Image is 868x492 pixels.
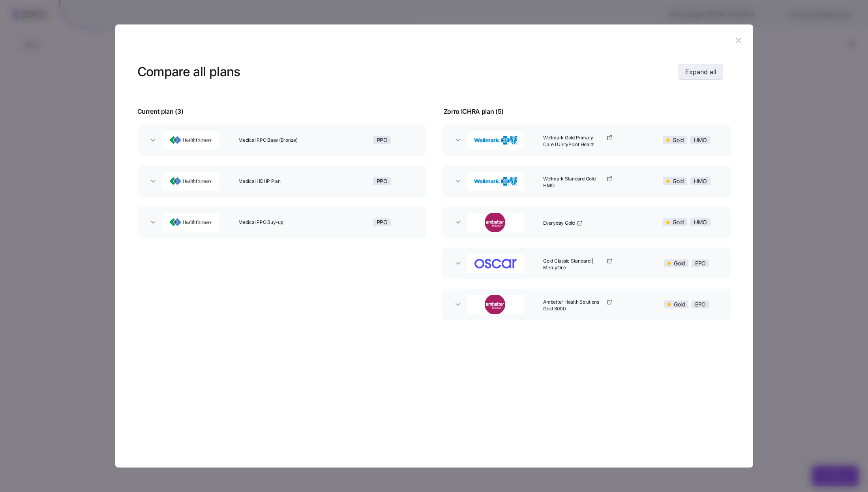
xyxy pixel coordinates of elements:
a: Everyday Gold [543,220,583,227]
span: Gold [673,137,684,144]
span: Wellmark Standard Gold HMO [543,176,605,189]
span: Gold Classic Standard | MercyOne [543,258,605,271]
button: HealthPartnersMedical PPO Base (Bronze)PPO [137,124,426,156]
span: Gold [673,219,684,226]
span: EPO [695,260,706,267]
h3: Compare all plans [137,63,240,81]
span: HMO [694,178,707,185]
span: PPO [377,178,388,185]
a: Gold Classic Standard | MercyOne [543,258,613,271]
img: Ambetter [468,294,523,315]
img: HealthPartners [163,130,219,150]
img: HealthPartners [163,212,219,233]
button: AmbetterAmbetter Health Solutions Gold 3000GoldEPO [442,289,731,320]
span: Expand all [685,67,716,77]
span: Everyday Gold [543,220,575,227]
a: Wellmark Standard Gold HMO [543,176,613,189]
img: Ambetter [468,212,523,233]
img: Wellmark BlueCross BlueShield of Iowa [468,171,523,192]
span: PPO [377,219,388,226]
span: HMO [694,137,707,144]
button: OscarGold Classic Standard | MercyOneGoldEPO [442,248,731,279]
span: PPO [377,137,388,144]
span: Medical PPO Base (Bronze) [238,137,333,144]
img: HealthPartners [163,171,219,192]
button: AmbetterEveryday GoldGoldHMO [442,207,731,238]
span: Gold [674,260,685,267]
span: Current plan ( 3 ) [137,107,184,116]
span: Wellmark Gold Primary Care l UnityPoint Health [543,135,605,148]
span: Medical PPO Buy-up [238,219,333,226]
button: HealthPartnersMedical PPO Buy-upPPO [137,207,426,238]
span: EPO [695,301,706,308]
span: Zorro ICHRA plan ( 5 ) [444,107,504,116]
span: Gold [674,301,685,308]
img: Wellmark BlueCross BlueShield of Iowa [468,130,523,150]
button: Wellmark BlueCross BlueShield of IowaWellmark Standard Gold HMOGoldHMO [442,165,731,197]
button: HealthPartnersMedical HDHP PlanPPO [137,165,426,197]
span: Medical HDHP Plan [238,178,333,185]
span: Gold [673,178,684,185]
span: Ambetter Health Solutions Gold 3000 [543,299,605,312]
a: Wellmark Gold Primary Care l UnityPoint Health [543,135,613,148]
a: Ambetter Health Solutions Gold 3000 [543,299,613,312]
span: HMO [694,219,707,226]
button: Expand all [679,64,723,80]
img: Oscar [468,253,523,274]
button: Wellmark BlueCross BlueShield of IowaWellmark Gold Primary Care l UnityPoint HealthGoldHMO [442,124,731,156]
